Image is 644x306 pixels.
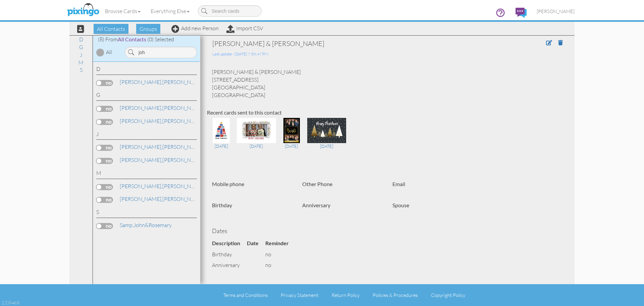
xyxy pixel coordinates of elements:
[120,118,162,124] span: [PERSON_NAME],
[265,238,296,249] th: Reminder
[76,51,86,59] a: J
[307,143,346,149] div: [DATE]
[212,260,247,271] td: anniversary
[120,104,162,111] span: [PERSON_NAME],
[302,202,330,208] strong: Anniversary
[516,8,527,18] img: comments.svg
[247,238,265,249] th: Date
[198,5,262,17] input: Search cards
[237,127,276,149] a: [DATE]
[76,43,87,51] a: G
[537,8,575,14] span: [PERSON_NAME]
[210,127,232,149] a: [DATE]
[120,79,162,85] span: [PERSON_NAME],
[212,228,563,234] h4: Dates
[65,2,101,18] img: pixingo logo
[76,35,87,43] a: D
[237,118,276,143] img: 107919-1-1701892162705-fede8690bd00cbb9-qa.jpg
[283,118,300,143] img: 71589-1-1639412689056-efeb73c79808c1df-qa.jpg
[237,143,276,149] div: [DATE]
[307,118,346,143] img: 49235-1-1608325030840-ff8b6ad21bf49330-qa.jpg
[226,25,263,32] a: Import CSV
[120,222,133,228] span: Samp,
[147,36,174,43] span: (0) Selected
[120,143,162,150] span: [PERSON_NAME],
[265,260,296,271] td: no
[223,292,268,298] a: Terms and Conditions
[171,25,219,32] a: Add new Person
[2,300,19,306] div: 2.2.0-463
[212,238,247,249] th: Description
[280,143,303,149] div: [DATE]
[212,51,268,56] span: Last update - [DATE] 7:56:47 PM
[120,183,162,189] span: [PERSON_NAME],
[118,36,146,42] span: All Contacts
[373,292,418,298] a: Policies & Procedures
[119,117,220,125] a: [PERSON_NAME] & Tess
[212,39,490,48] div: [PERSON_NAME] & [PERSON_NAME]
[96,91,197,101] div: G
[119,104,205,112] a: [PERSON_NAME]
[207,109,282,116] strong: Recent cards sent to this contact
[106,48,112,56] div: All
[431,292,465,298] a: Copyright Policy
[213,118,230,143] img: 125219-1-1733937256856-a42b099d7f53ece3-qa.jpg
[136,24,160,34] span: Groups
[302,181,332,187] strong: Other Phone
[96,169,197,179] div: M
[119,156,252,164] a: [PERSON_NAME] & [PERSON_NAME]
[212,249,247,260] td: birthday
[532,3,580,20] a: [PERSON_NAME]
[93,36,200,43] div: (8) From
[212,181,244,187] strong: Mobile phone
[119,78,209,86] a: [PERSON_NAME] &
[392,181,405,187] strong: Email
[119,143,205,151] a: [PERSON_NAME]
[281,292,318,298] a: Privacy Statement
[212,202,232,208] strong: Birthday
[96,65,197,75] div: D
[207,68,568,99] div: [PERSON_NAME] & [PERSON_NAME] [STREET_ADDRESS] [GEOGRAPHIC_DATA] [GEOGRAPHIC_DATA]
[265,249,296,260] td: no
[120,195,162,202] span: [PERSON_NAME],
[96,208,197,218] div: S
[307,127,346,149] a: [DATE]
[392,202,409,208] strong: Spouse
[210,143,232,149] div: [DATE]
[96,130,197,140] div: J
[332,292,360,298] a: Return Policy
[120,157,162,163] span: [PERSON_NAME],
[100,3,146,19] a: Browse Cards
[94,24,128,34] span: All Contacts
[119,182,252,190] a: [PERSON_NAME] & [PERSON_NAME]
[75,58,87,67] a: M
[119,195,252,203] a: [PERSON_NAME] & [PERSON_NAME]
[119,221,172,229] a: John&Rosemary
[146,3,195,19] a: Everything Else
[280,127,303,149] a: [DATE]
[76,66,86,74] a: S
